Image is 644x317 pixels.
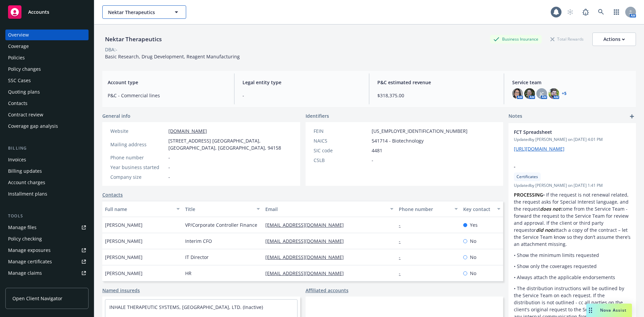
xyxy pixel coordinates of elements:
span: Nova Assist [600,307,627,313]
img: photo [512,88,523,99]
div: Business Insurance [490,35,542,43]
div: Installment plans [8,189,47,199]
div: Nektar Therapeutics [102,35,164,44]
div: Manage exposures [8,245,51,256]
a: Overview [5,30,89,40]
div: Policy checking [8,233,42,244]
span: Accounts [28,9,49,15]
span: Identifiers [306,112,329,119]
button: Title [182,201,263,217]
span: Yes [470,221,478,228]
div: Year business started [110,164,166,171]
span: Updated by [PERSON_NAME] on [DATE] 1:41 PM [514,182,631,189]
span: HR [185,270,192,277]
span: [PERSON_NAME] [105,270,143,277]
button: Nova Assist [586,304,632,317]
div: Website [110,127,166,135]
div: Company size [110,173,166,180]
a: [URL][DOMAIN_NAME] [514,146,565,152]
span: Updated by [PERSON_NAME] on [DATE] 4:01 PM [514,137,631,143]
span: [PERSON_NAME] [105,237,143,245]
a: Contract review [5,109,89,120]
a: [DOMAIN_NAME] [168,128,207,134]
span: Legal entity type [243,79,361,86]
span: No [470,237,476,245]
span: JC [540,90,544,97]
div: Contacts [8,98,28,109]
div: CSLB [314,157,369,164]
div: Mailing address [110,141,166,148]
span: Basic Research, Drug Development, Reagent Manufacturing [105,53,240,60]
span: [US_EMPLOYER_IDENTIFICATION_NUMBER] [372,127,468,135]
div: Policies [8,52,25,63]
span: Certificates [517,174,538,180]
div: Tools [5,213,89,219]
div: Key contact [463,206,493,213]
a: add [628,112,636,120]
div: Billing [5,145,89,152]
a: Manage certificates [5,256,89,267]
div: Total Rewards [547,35,587,43]
span: 541714 - Biotechnology [372,137,424,144]
a: Manage exposures [5,245,89,256]
a: Affiliated accounts [306,287,348,294]
span: [PERSON_NAME] [105,254,143,261]
a: Manage files [5,222,89,233]
div: Coverage gap analysis [8,121,58,131]
span: - [243,92,361,99]
a: Named insureds [102,287,140,294]
span: - [168,154,170,161]
div: Manage files [8,222,37,233]
a: Policies [5,52,89,63]
div: Title [185,206,253,213]
span: No [470,270,476,277]
p: • Show only the coverages requested [514,263,631,270]
div: Full name [105,206,172,213]
span: Account type [108,79,226,86]
a: SSC Cases [5,75,89,86]
span: Open Client Navigator [12,295,62,302]
button: Nektar Therapeutics [102,5,186,19]
a: [EMAIL_ADDRESS][DOMAIN_NAME] [265,222,349,228]
a: Coverage [5,41,89,52]
span: 4481 [372,147,382,154]
a: - [399,222,406,228]
button: Key contact [461,201,503,217]
div: Billing updates [8,166,42,176]
div: Manage BORs [8,279,40,290]
div: FEIN [314,127,369,135]
a: Report a Bug [579,5,592,19]
div: NAICS [314,137,369,144]
span: IT Director [185,254,209,261]
p: • Show the minimum limits requested [514,252,631,259]
span: [STREET_ADDRESS] [GEOGRAPHIC_DATA], [GEOGRAPHIC_DATA], [GEOGRAPHIC_DATA], 94158 [168,137,292,151]
a: Start snowing [563,5,577,19]
span: Notes [508,112,522,120]
a: Invoices [5,154,89,165]
a: - [399,238,406,244]
a: Coverage gap analysis [5,121,89,131]
a: Quoting plans [5,87,89,97]
a: Installment plans [5,189,89,199]
span: $318,375.00 [377,92,496,99]
a: Account charges [5,177,89,188]
div: Drag to move [586,304,595,317]
button: Full name [102,201,182,217]
a: Contacts [5,98,89,109]
span: Nektar Therapeutics [108,9,166,16]
div: SIC code [314,147,369,154]
div: DBA: - [105,46,117,53]
span: No [470,254,476,261]
img: photo [548,88,559,99]
span: VP/Corporate Controller Finance [185,221,257,228]
span: - [514,163,613,170]
span: P&C estimated revenue [377,79,496,86]
a: Manage BORs [5,279,89,290]
span: - [168,164,170,171]
a: Billing updates [5,166,89,176]
div: Policy changes [8,64,41,74]
a: Contacts [102,191,123,198]
span: P&C - Commercial lines [108,92,226,99]
button: Actions [592,33,636,46]
div: Actions [603,33,625,46]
